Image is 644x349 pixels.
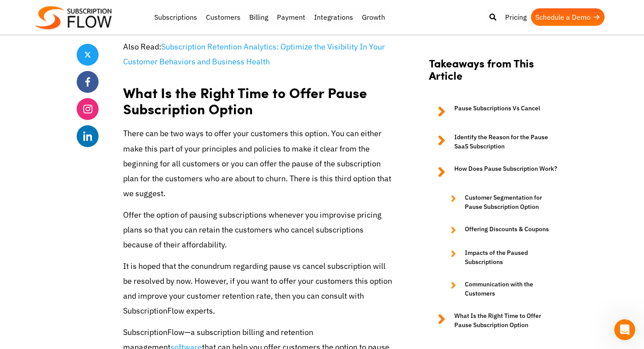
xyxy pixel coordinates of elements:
a: Payment [272,8,310,26]
a: Offering Discounts & Coupons [442,225,559,235]
a: Pause Subscriptions Vs Cancel [429,104,559,120]
img: Subscriptionflow [35,6,112,29]
a: Impacts of the Paused Subscriptions [442,248,559,267]
h2: What Is the Right Time to Offer Pause Subscription Option [123,76,393,120]
a: Customers [202,8,245,26]
p: There can be two ways to offer your customers this option. You can either make this part of your ... [123,126,393,201]
a: Subscription Retention Analytics: Optimize the Visibility In Your Customer Behaviors and Business... [123,42,385,67]
p: It is hoped that the conundrum regarding pause vs cancel subscription will be resolved by now. Ho... [123,259,393,319]
a: Subscriptions [150,8,202,26]
a: Billing [245,8,272,26]
a: Schedule a Demo [531,8,605,26]
a: Customer Segmentation for Pause Subscription Option [442,193,559,212]
p: Offer the option of pausing subscriptions whenever you improvise pricing plans so that you can re... [123,208,393,253]
a: Identify the Reason for the Pause SaaS Subscription [429,133,559,151]
h2: Takeaways from This Article [429,56,559,91]
iframe: Intercom live chat [614,319,635,340]
a: Pricing [501,8,531,26]
a: How Does Pause Subscription Work? [429,164,559,180]
a: Growth [357,8,389,26]
a: Communication with the Customers [442,280,559,298]
a: What Is the Right Time to Offer Pause Subscription Option [429,311,559,330]
a: Integrations [310,8,357,26]
p: Also Read: [123,39,393,69]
